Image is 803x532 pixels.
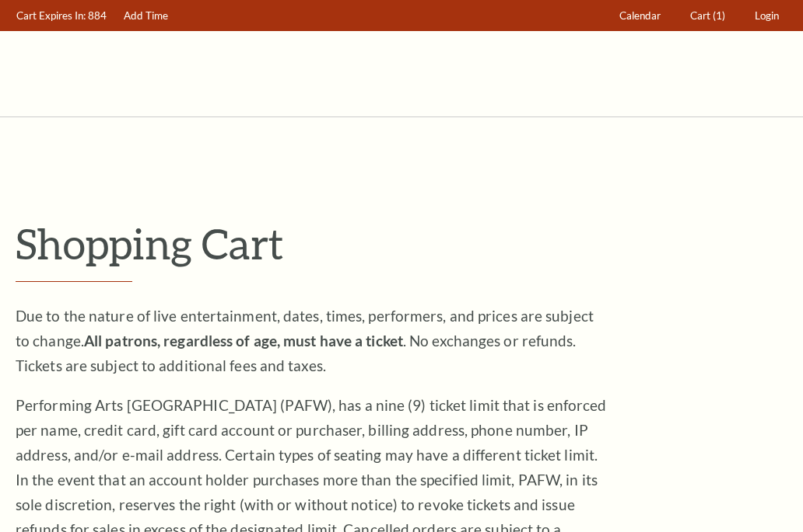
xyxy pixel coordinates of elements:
[16,9,86,22] span: Cart Expires In:
[683,1,733,31] a: Cart (1)
[16,307,594,374] span: Due to the nature of live entertainment, dates, times, performers, and prices are subject to chan...
[84,332,403,349] strong: All patrons, regardless of age, must have a ticket
[755,9,779,22] span: Login
[88,9,107,22] span: 884
[748,1,787,31] a: Login
[619,9,661,22] span: Calendar
[612,1,668,31] a: Calendar
[16,218,787,269] p: Shopping Cart
[690,9,710,22] span: Cart
[713,9,725,22] span: (1)
[117,1,176,31] a: Add Time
